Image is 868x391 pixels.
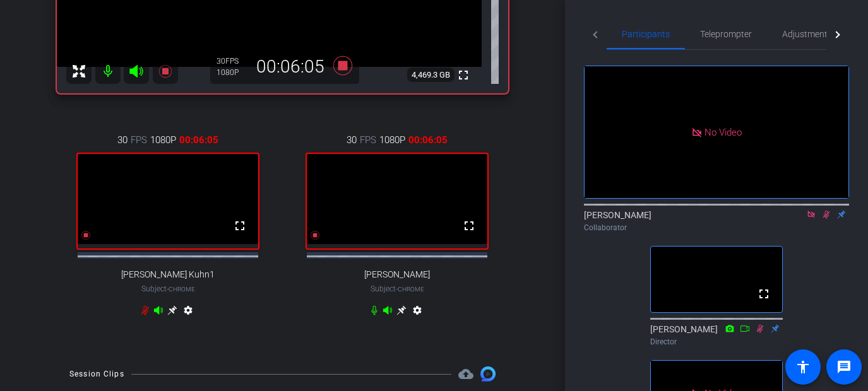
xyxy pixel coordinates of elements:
mat-icon: cloud_upload [458,366,473,382]
div: 30 [217,56,248,66]
div: 00:06:05 [248,56,333,78]
span: - [167,284,169,293]
span: 00:06:05 [179,133,218,147]
div: 1080P [217,67,248,78]
span: Chrome [398,286,424,293]
span: 4,469.3 GB [407,67,455,83]
mat-icon: settings [410,305,425,320]
div: [PERSON_NAME] [650,323,783,347]
div: Collaborator [584,222,849,233]
mat-icon: fullscreen [756,286,771,301]
span: FPS [360,133,376,147]
span: Subject [371,283,424,295]
span: Chrome [169,286,195,293]
span: Adjustments [782,30,832,38]
span: 30 [117,133,128,147]
div: [PERSON_NAME] [584,209,849,233]
span: 1080P [379,133,405,147]
span: - [396,284,398,293]
span: FPS [225,57,239,66]
mat-icon: fullscreen [456,67,471,83]
span: FPS [131,133,147,147]
span: 30 [347,133,357,147]
span: No Video [705,126,742,137]
span: Subject [141,283,195,295]
span: [PERSON_NAME] [364,269,430,280]
div: Director [650,336,783,347]
div: Session Clips [69,368,124,380]
mat-icon: accessibility [795,359,811,375]
mat-icon: message [836,359,852,375]
mat-icon: settings [181,305,196,320]
mat-icon: fullscreen [461,218,477,233]
span: 1080P [150,133,176,147]
span: 00:06:05 [408,133,448,147]
img: Session clips [480,366,496,382]
span: Teleprompter [700,30,752,38]
span: [PERSON_NAME] Kuhn1 [121,269,215,280]
mat-icon: fullscreen [232,218,247,233]
span: Destinations for your clips [458,366,473,382]
span: Participants [622,30,670,38]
